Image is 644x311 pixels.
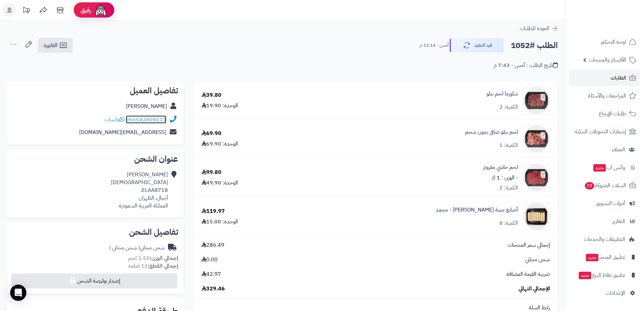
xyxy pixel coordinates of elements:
h2: تفاصيل العميل [12,87,178,95]
span: ( شحن مجاني ) [109,244,140,252]
a: وآتس آبجديد [569,159,640,176]
small: 13 قطعة [128,262,178,270]
div: 99.80 [201,169,221,176]
small: أمس - 11:14 م [420,42,449,49]
div: الكمية: 1 [499,141,518,149]
a: العودة للطلبات [520,24,558,32]
a: طلبات الإرجاع [569,106,640,122]
span: لوحة التحكم [601,37,626,47]
span: الطلبات [611,73,626,83]
a: الإعدادات [569,285,640,301]
span: الإعدادات [606,288,625,298]
div: الوحدة: 69.90 [201,140,238,148]
div: الكمية: 2 [499,184,518,192]
a: تحديثات المنصة [18,3,35,19]
strong: إجمالي القطع: [148,262,178,270]
h2: تفاصيل الشحن [12,228,178,236]
a: أدوات التسويق [569,195,640,212]
img: 579_68665707b36ef_c58df133-90x90.png [523,125,550,152]
small: - الوزن : 1 ك [491,174,518,182]
span: الأقسام والمنتجات [589,55,626,65]
span: وآتس آب [593,163,625,172]
a: [EMAIL_ADDRESS][DOMAIN_NAME] [79,128,166,136]
a: لحم بتلو صافى بدون شحم [465,128,518,136]
button: قيد التنفيذ [450,38,504,52]
div: الكمية: 8 [499,219,518,227]
strong: إجمالي الوزن: [150,254,178,262]
span: طلبات الإرجاع [599,109,626,118]
img: 577_68665706d2d3a_2f25319b-90x90.png [523,87,550,114]
a: السلات المتروكة19 [569,177,640,194]
span: جديد [586,254,598,261]
a: إشعارات التحويلات البنكية [569,124,640,140]
a: الفاتورة [38,38,73,53]
span: تطبيق المتجر [585,252,625,262]
a: لحم حاشي مفروم [483,163,518,171]
span: 286.49 [201,241,224,249]
span: جديد [579,272,591,279]
a: الطلبات [569,70,640,86]
a: التقارير [569,213,640,229]
div: الكمية: 2 [499,103,518,111]
a: أصابع جبنة [PERSON_NAME] - مجمد [436,206,518,214]
span: 19 [585,182,595,190]
div: Open Intercom Messenger [10,285,26,301]
small: 1.50 كجم [128,254,178,262]
a: [PERSON_NAME] [126,102,167,110]
div: شحن مجاني [109,244,165,252]
span: العودة للطلبات [520,24,549,32]
span: رفيق [80,6,91,14]
span: المراجعات والأسئلة [588,91,626,101]
a: المراجعات والأسئلة [569,88,640,104]
span: جديد [593,164,606,172]
span: 329.46 [201,285,225,293]
span: 42.97 [201,270,221,278]
span: أدوات التسويق [596,199,625,208]
img: ai-face.png [94,3,108,17]
a: التطبيقات والخدمات [569,231,640,247]
span: ضريبة القيمة المضافة [506,270,550,278]
a: لوحة التحكم [569,34,640,50]
span: العملاء [612,145,625,154]
span: إجمالي سعر المنتجات [508,241,550,249]
div: تاريخ الطلب : أمس - 7:43 م [494,62,558,69]
span: شحن مجاني [525,256,550,264]
span: 0.00 [201,256,218,264]
a: العملاء [569,141,640,158]
span: إشعارات التحويلات البنكية [575,127,626,136]
button: إصدار بوليصة الشحن [11,273,177,288]
div: الوحدة: 49.90 [201,179,238,187]
span: تطبيق نقاط البيع [578,270,625,280]
h2: الطلب #1052 [511,39,558,52]
a: شاورما لحم بتلو [486,90,518,98]
div: 39.80 [201,91,221,99]
a: تطبيق المتجرجديد [569,249,640,265]
a: 966542808111 [126,115,166,124]
span: التقارير [612,217,625,226]
h2: عنوان الشحن [12,155,178,163]
a: تطبيق نقاط البيعجديد [569,267,640,283]
span: التطبيقات والخدمات [584,235,625,244]
span: الفاتورة [44,41,57,49]
div: [PERSON_NAME] [DEMOGRAPHIC_DATA] ELAA8718، أجيال، الظهران المملكة العربية السعودية [111,171,168,209]
a: واتساب [104,115,124,124]
div: الوحدة: 15.00 [201,218,238,226]
div: 69.90 [201,130,221,137]
span: الإجمالي النهائي [519,285,550,293]
img: 652_6866571a08b87_1c6c887c-90x90.png [523,164,550,191]
div: الوحدة: 19.90 [201,102,238,110]
span: السلات المتروكة [584,181,626,190]
img: logo-2.png [598,11,638,25]
img: 895_68665784a49e9_9c9b91aa-90x90.png [523,203,550,230]
div: 119.97 [201,207,225,215]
